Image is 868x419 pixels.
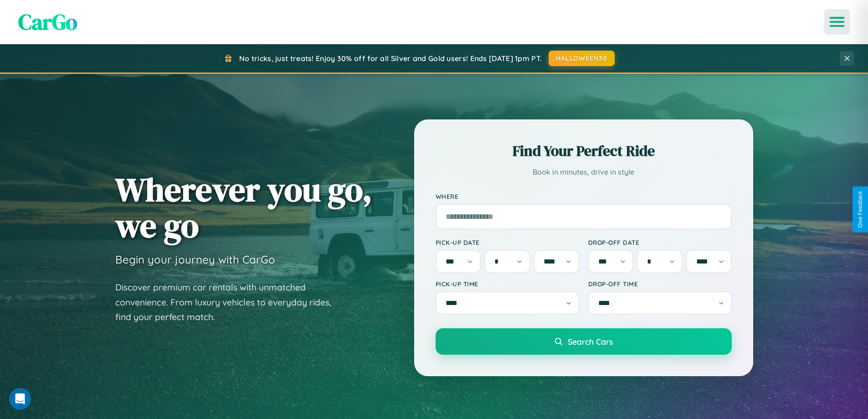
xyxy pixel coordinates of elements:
[824,9,850,35] button: Open menu
[857,191,863,228] div: Give Feedback
[436,192,732,200] label: Where
[588,280,732,288] label: Drop-off Time
[436,328,732,355] button: Search Cars
[436,166,732,179] p: Book in minutes, drive in style
[436,238,579,246] label: Pick-up Date
[115,253,275,266] h3: Begin your journey with CarGo
[568,336,613,347] span: Search Cars
[588,238,732,246] label: Drop-off Date
[9,388,31,410] iframe: Intercom live chat
[18,7,77,37] span: CarGo
[549,51,615,66] button: HALLOWEEN30
[436,280,579,288] label: Pick-up Time
[115,171,372,243] h1: Wherever you go, we go
[115,280,343,325] p: Discover premium car rentals with unmatched convenience. From luxury vehicles to everyday rides, ...
[436,141,732,161] h2: Find Your Perfect Ride
[239,54,542,63] span: No tricks, just treats! Enjoy 30% off for all Silver and Gold users! Ends [DATE] 1pm PT.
